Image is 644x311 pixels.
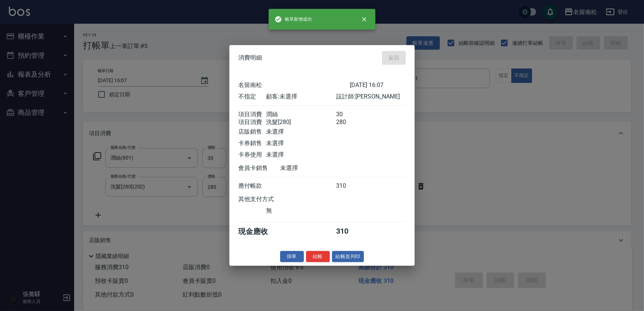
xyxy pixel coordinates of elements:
span: 消費明細 [238,54,262,61]
div: 洗髮[280] [266,118,336,126]
div: 30 [336,110,364,118]
div: 卡券銷售 [238,139,266,147]
button: 結帳並列印 [332,251,364,262]
div: 顧客: 未選擇 [266,93,336,100]
span: 帳單新增成功 [275,16,312,23]
div: 不指定 [238,93,266,100]
div: 潤絲 [266,110,336,118]
button: close [356,11,372,27]
div: 其他支付方式 [238,195,294,203]
div: 未選擇 [266,128,336,136]
div: 現金應收 [238,226,280,236]
div: [DATE] 16:07 [350,81,406,89]
div: 設計師: [PERSON_NAME] [336,93,406,100]
div: 未選擇 [280,164,350,172]
div: 卡券使用 [238,151,266,158]
div: 應付帳款 [238,182,266,190]
div: 店販銷售 [238,128,266,136]
div: 未選擇 [266,139,336,147]
div: 280 [336,118,364,126]
div: 項目消費 [238,118,266,126]
button: 結帳 [306,251,330,262]
div: 無 [266,207,336,214]
button: 掛單 [280,251,304,262]
div: 未選擇 [266,151,336,158]
div: 項目消費 [238,110,266,118]
div: 會員卡銷售 [238,164,280,172]
div: 名留南松 [238,81,350,89]
div: 310 [336,226,364,236]
div: 310 [336,182,364,190]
